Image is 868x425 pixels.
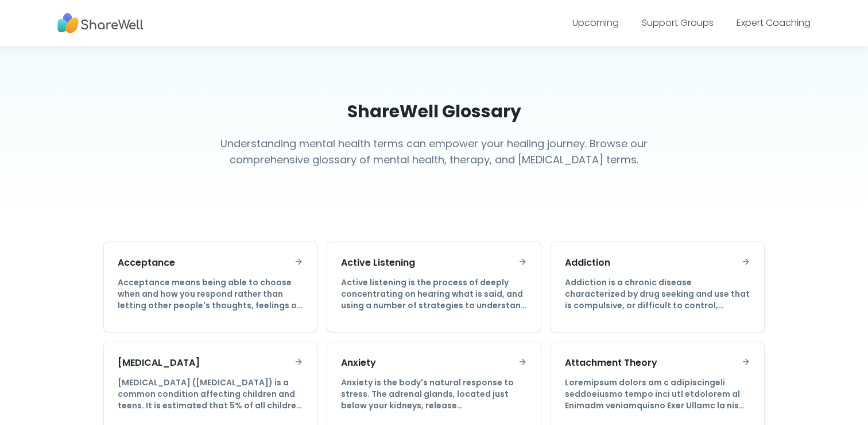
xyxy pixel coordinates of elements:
a: Active ListeningActive listening is the process of deeply concentrating on hearing what is said, ... [327,242,541,332]
a: AcceptanceAcceptance means being able to choose when and how you respond rather than letting othe... [103,242,317,332]
a: Upcoming [572,16,619,29]
h3: Anxiety [341,356,376,370]
a: AddictionAddiction is a chronic disease characterized by drug seeking and use that is compulsive,... [551,242,765,332]
p: Addiction is a chronic disease characterized by drug seeking and use that is compulsive, or diffi... [565,277,750,311]
p: Active listening is the process of deeply concentrating on hearing what is said, and using a numb... [341,277,526,311]
p: [MEDICAL_DATA] ([MEDICAL_DATA]) is a common condition affecting children and teens. It is estimat... [118,377,303,411]
p: Acceptance means being able to choose when and how you respond rather than letting other people's... [118,277,303,311]
h2: Understanding mental health terms can empower your healing journey. Browse our comprehensive glos... [214,136,654,168]
h3: Acceptance [118,256,175,270]
a: Support Groups [642,16,714,29]
h3: Active Listening [341,256,415,270]
h3: Attachment Theory [565,356,657,370]
p: Anxiety is the body's natural response to stress. The adrenal glands, located just below your kid... [341,377,526,411]
p: Loremipsum dolors am c adipiscingeli seddoeiusmo tempo inci utl etdolorem al Enimadm veniamquisno... [565,377,750,411]
a: Expert Coaching [737,16,811,29]
h3: [MEDICAL_DATA] [118,356,200,370]
h3: Addiction [565,256,610,270]
img: ShareWell Nav Logo [57,7,144,39]
h1: ShareWell Glossary [347,101,521,122]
